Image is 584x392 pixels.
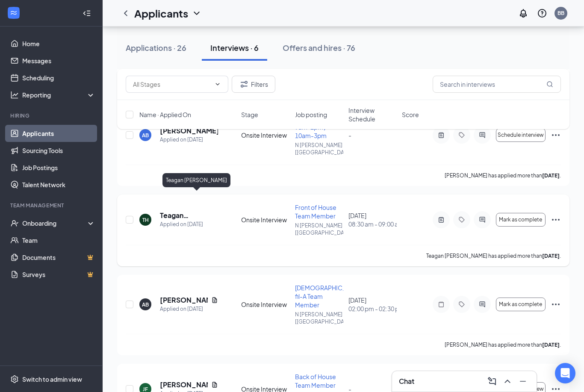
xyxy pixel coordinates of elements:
div: Open Intercom Messenger [555,363,575,383]
div: Reporting [22,91,96,99]
div: Onboarding [22,219,88,227]
button: ComposeMessage [485,374,499,388]
svg: ChevronDown [192,8,202,18]
svg: Document [211,381,218,388]
input: All Stages [133,80,211,89]
button: Mark as complete [496,213,546,227]
svg: Minimize [518,376,528,386]
button: Mark as complete [496,298,546,311]
svg: ComposeMessage [487,376,497,386]
div: TH [142,216,149,224]
a: DocumentsCrown [22,249,95,266]
span: Name · Applied On [139,110,191,119]
span: Job posting [295,110,327,119]
svg: Settings [10,375,19,383]
a: Scheduling [22,69,95,86]
span: Front of House Team Member [295,203,336,220]
a: Team [22,232,95,249]
span: [DEMOGRAPHIC_DATA]-fil-A Team Member [295,284,365,309]
svg: Ellipses [551,299,561,309]
span: Stage [241,110,258,119]
svg: ChevronDown [214,81,221,88]
div: Teagan [PERSON_NAME] [162,173,230,187]
p: N [PERSON_NAME] [[GEOGRAPHIC_DATA]] [295,141,343,156]
div: Onsite Interview [241,300,289,309]
h5: Teagan [PERSON_NAME] [160,211,218,220]
a: Talent Network [22,176,95,193]
div: [DATE] [348,296,397,313]
a: Home [22,35,95,52]
svg: ChevronLeft [121,8,131,18]
svg: Ellipses [551,215,561,225]
svg: Tag [457,301,467,308]
a: Messages [22,52,95,69]
svg: ChevronUp [502,376,513,386]
svg: Filter [239,79,249,89]
span: Mark as complete [499,301,542,307]
button: Minimize [516,374,530,388]
h5: [PERSON_NAME] [160,380,208,389]
p: N [PERSON_NAME] [[GEOGRAPHIC_DATA]] [295,311,343,325]
svg: Analysis [10,91,19,99]
b: [DATE] [542,253,560,259]
span: 02:00 pm - 02:30 pm [348,304,397,313]
h3: Chat [399,377,414,386]
h5: [PERSON_NAME] [160,295,208,305]
svg: UserCheck [10,219,19,227]
div: BB [557,9,564,17]
svg: ActiveChat [477,301,487,308]
div: Onsite Interview [241,215,289,224]
div: [DATE] [348,211,397,228]
div: Interviews · 6 [210,42,259,53]
div: Applied on [DATE] [160,305,218,313]
span: Back of House Team Member [295,373,336,389]
p: Teagan [PERSON_NAME] has applied more than . [426,252,561,259]
div: Applications · 26 [126,42,186,53]
svg: Note [436,301,446,308]
svg: Notifications [518,8,528,18]
span: Mark as complete [499,217,542,223]
a: Applicants [22,125,95,142]
svg: Tag [457,216,467,223]
div: Hiring [10,112,94,119]
p: N [PERSON_NAME] [[GEOGRAPHIC_DATA]] [295,222,343,236]
svg: WorkstreamLogo [9,9,18,17]
button: Filter Filters [232,76,275,93]
a: SurveysCrown [22,266,95,283]
div: Switch to admin view [22,375,82,383]
b: [DATE] [542,342,560,348]
div: Applied on [DATE] [160,136,218,144]
svg: ActiveChat [477,216,487,223]
svg: ActiveNote [436,216,446,223]
svg: MagnifyingGlass [546,81,553,88]
p: [PERSON_NAME] has applied more than . [445,172,561,179]
div: Applied on [DATE] [160,220,218,229]
span: 08:30 am - 09:00 am [348,220,397,228]
input: Search in interviews [433,76,561,93]
div: Offers and hires · 76 [283,42,355,53]
span: Score [402,110,419,119]
div: AB [142,301,149,308]
button: ChevronUp [501,374,514,388]
b: [DATE] [542,172,560,179]
p: [PERSON_NAME] has applied more than . [445,341,561,348]
a: Job Postings [22,159,95,176]
svg: Collapse [83,9,91,18]
svg: QuestionInfo [537,8,547,18]
a: Sourcing Tools [22,142,95,159]
svg: Document [211,297,218,304]
span: Interview Schedule [348,106,397,123]
div: Team Management [10,202,94,209]
h1: Applicants [134,6,188,21]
